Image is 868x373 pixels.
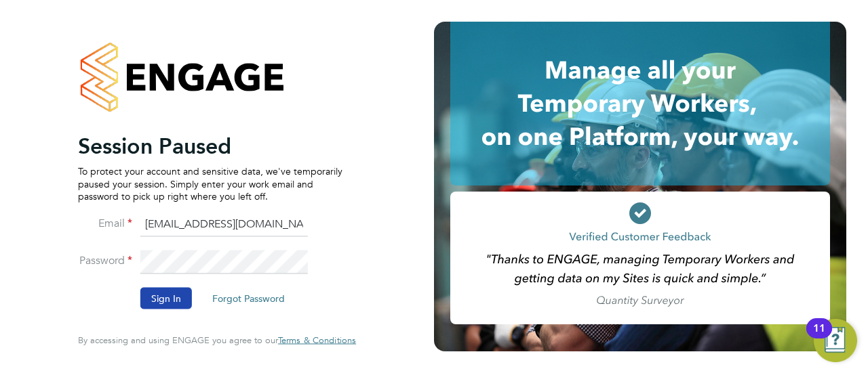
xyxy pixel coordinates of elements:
[814,319,857,362] button: Open Resource Center, 11 new notifications
[201,288,296,309] button: Forgot Password
[78,334,356,346] span: By accessing and using ENGAGE you agree to our
[78,133,342,160] h2: Session Paused
[140,288,192,309] button: Sign In
[813,328,825,346] div: 11
[278,334,356,346] span: Terms & Conditions
[78,165,342,202] p: To protect your account and sensitive data, we've temporarily paused your session. Simply enter y...
[140,212,308,236] input: Enter your work email...
[78,216,132,230] label: Email
[78,254,132,268] label: Password
[278,335,356,346] a: Terms & Conditions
